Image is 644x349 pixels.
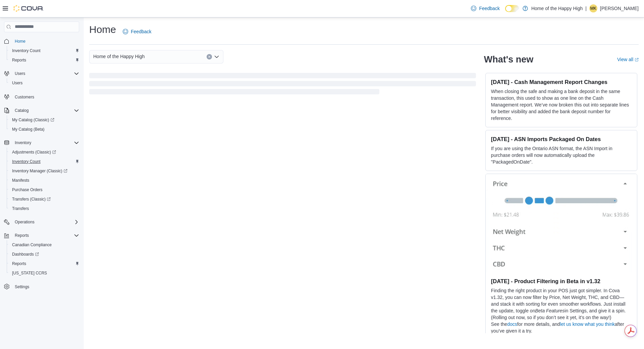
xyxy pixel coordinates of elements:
span: Washington CCRS [9,269,79,277]
button: Users [12,70,28,78]
span: Canadian Compliance [12,242,52,248]
button: Reports [7,55,82,65]
span: Operations [12,218,79,226]
span: Inventory Count [12,48,41,53]
button: My Catalog (Beta) [7,125,82,134]
a: My Catalog (Classic) [9,116,57,124]
span: Reports [12,231,79,239]
span: Reports [12,261,26,266]
span: Operations [15,219,35,225]
h3: [DATE] - Cash Management Report Changes [491,79,632,85]
button: Inventory [12,139,34,147]
button: Canadian Compliance [7,240,82,250]
button: Purchase Orders [7,185,82,194]
span: Home [15,39,25,44]
div: Michael Kirkman [589,4,597,12]
span: Transfers (Classic) [12,197,51,202]
span: My Catalog (Beta) [12,127,45,132]
span: Reports [9,56,79,64]
span: Purchase Orders [12,187,43,192]
span: Feedback [479,5,499,12]
button: Home [1,36,82,46]
span: Reports [9,260,79,268]
a: Inventory Manager (Classic) [7,166,82,176]
span: Catalog [15,108,29,113]
span: Inventory [15,140,31,145]
a: Dashboards [9,250,42,258]
a: Inventory Count [9,158,43,166]
a: Manifests [9,176,32,184]
span: Inventory Manager (Classic) [12,168,67,174]
span: My Catalog (Beta) [9,125,79,133]
span: Dashboards [9,250,79,258]
span: Settings [15,284,29,290]
h3: [DATE] - ASN Imports Packaged On Dates [491,136,632,142]
span: Adjustments (Classic) [12,149,56,155]
button: Operations [12,218,37,226]
em: Beta Features [535,308,565,313]
input: Dark Mode [505,5,519,12]
a: Home [12,37,28,45]
h1: Home [89,23,116,36]
a: Adjustments (Classic) [9,148,59,156]
span: Transfers (Classic) [9,195,79,203]
button: Inventory Count [7,46,82,55]
img: Cova [13,5,44,12]
button: Reports [7,259,82,268]
span: Purchase Orders [9,186,79,194]
span: Inventory [12,139,79,147]
button: Settings [1,282,82,292]
span: Users [15,71,25,76]
span: Users [12,80,22,86]
a: Adjustments (Classic) [7,147,82,157]
a: Transfers (Classic) [9,195,53,203]
span: Home of the Happy High [93,52,145,60]
span: Loading [89,74,476,96]
a: Settings [12,283,32,291]
button: Users [1,69,82,78]
button: Open list of options [214,54,219,59]
span: Users [9,79,79,87]
span: My Catalog (Classic) [9,116,79,124]
a: Canadian Compliance [9,241,54,249]
button: Reports [12,231,32,239]
p: Finding the right product in your POS just got simpler. In Cova v1.32, you can now filter by Pric... [491,287,632,321]
a: Feedback [120,25,154,38]
span: Inventory Count [9,158,79,166]
span: My Catalog (Classic) [12,117,54,123]
span: Reports [12,57,26,63]
button: Operations [1,217,82,227]
a: Inventory Manager (Classic) [9,167,70,175]
a: [US_STATE] CCRS [9,269,50,277]
h2: What's new [484,54,533,65]
span: Home [12,37,79,45]
span: Customers [12,92,79,101]
a: Transfers (Classic) [7,194,82,204]
button: Inventory [1,138,82,147]
a: Inventory Count [9,47,43,55]
span: Settings [12,282,79,291]
span: [US_STATE] CCRS [12,270,47,276]
span: Adjustments (Classic) [9,148,79,156]
button: Catalog [1,106,82,115]
button: Customers [1,92,82,101]
button: Transfers [7,204,82,213]
nav: Complex example [4,34,79,309]
a: Customers [12,93,37,101]
span: Reports [15,233,29,238]
p: [PERSON_NAME] [600,4,639,12]
span: Transfers [12,206,29,211]
a: Reports [9,56,29,64]
span: Feedback [131,28,151,35]
span: Catalog [12,106,79,115]
button: [US_STATE] CCRS [7,268,82,278]
button: Users [7,78,82,88]
a: My Catalog (Classic) [7,115,82,125]
span: Canadian Compliance [9,241,79,249]
a: Purchase Orders [9,186,45,194]
span: Dashboards [12,252,39,257]
button: Reports [1,231,82,240]
span: Customers [15,94,34,100]
a: Transfers [9,205,32,213]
